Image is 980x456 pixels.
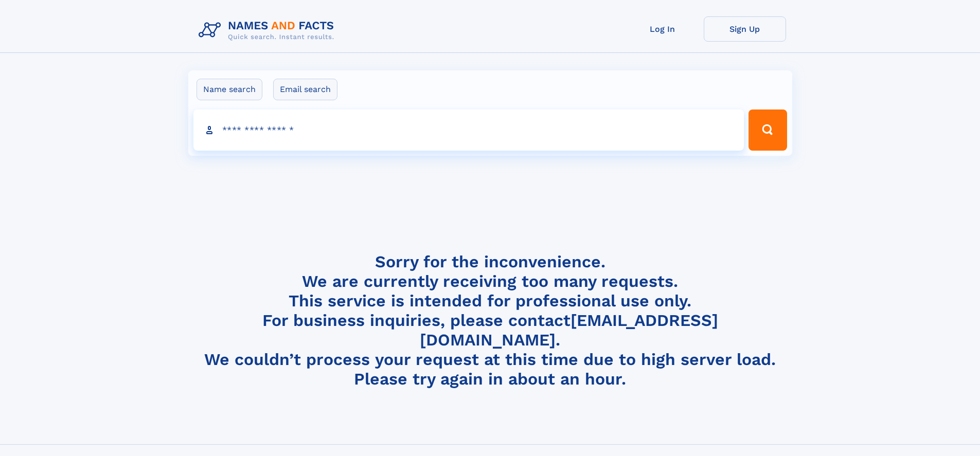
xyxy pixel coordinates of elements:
[194,16,343,44] img: Logo Names and Facts
[749,110,787,151] button: Search Button
[197,79,262,100] label: Name search
[704,16,786,42] a: Sign Up
[273,79,337,100] label: Email search
[420,311,718,350] a: [EMAIL_ADDRESS][DOMAIN_NAME]
[194,252,786,389] h4: Sorry for the inconvenience. We are currently receiving too many requests. This service is intend...
[621,16,704,42] a: Log In
[193,110,744,151] input: search input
